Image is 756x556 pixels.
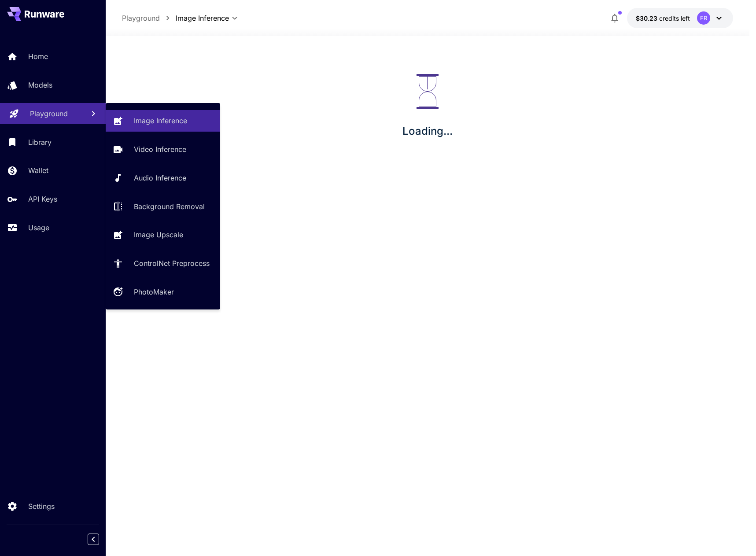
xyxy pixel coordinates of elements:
a: Image Inference [106,110,220,132]
nav: breadcrumb [122,13,176,23]
span: credits left [659,15,690,22]
a: ControlNet Preprocess [106,253,220,274]
p: Usage [28,222,49,233]
p: Library [28,137,52,147]
p: Home [28,51,48,62]
div: $30.23069 [636,14,690,23]
p: Models [28,80,52,90]
span: Image Inference [176,13,229,23]
p: Playground [122,13,160,23]
p: ControlNet Preprocess [134,258,210,269]
p: Image Inference [134,115,187,126]
p: Audio Inference [134,173,186,183]
a: Video Inference [106,139,220,160]
p: Settings [28,501,55,512]
p: Playground [30,108,68,119]
div: Collapse sidebar [94,531,106,547]
a: Image Upscale [106,224,220,246]
p: Video Inference [134,144,186,155]
p: PhotoMaker [134,287,174,297]
button: $30.23069 [627,8,733,28]
p: Loading... [402,123,453,139]
p: Image Upscale [134,229,183,240]
span: $30.23 [636,15,659,22]
a: Background Removal [106,195,220,217]
div: FR [697,11,710,25]
a: Audio Inference [106,167,220,189]
button: Collapse sidebar [88,534,99,545]
p: API Keys [28,194,57,204]
a: PhotoMaker [106,281,220,303]
p: Wallet [28,165,48,176]
p: Background Removal [134,201,205,212]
